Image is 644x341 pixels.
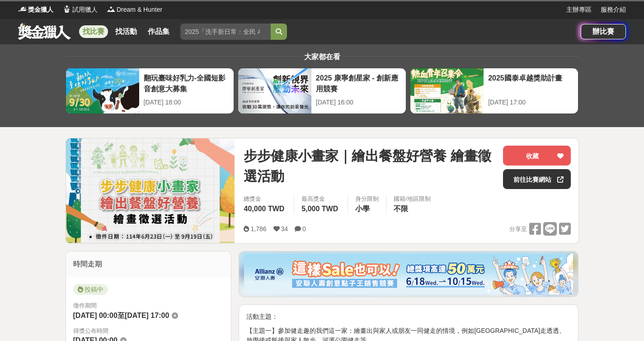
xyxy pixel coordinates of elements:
div: [DATE] 16:00 [316,98,401,107]
span: 大家都在看 [302,53,343,61]
div: 國籍/地區限制 [394,194,431,204]
a: 2025 康寧創星家 - 創新應用競賽[DATE] 16:00 [238,68,406,114]
a: 找活動 [112,25,141,38]
span: 至 [118,312,125,319]
span: 5,000 TWD [301,205,338,213]
span: 40,000 TWD [244,205,284,213]
span: [DATE] 00:00 [73,312,118,319]
a: LogoDream & Hunter [107,5,162,14]
a: 服務介紹 [601,5,626,14]
span: 小學 [355,205,370,213]
div: 2025國泰卓越獎助計畫 [488,73,573,93]
div: [DATE] 18:00 [144,98,229,107]
div: 2025 康寧創星家 - 創新應用競賽 [316,73,401,93]
span: 最高獎金 [301,194,340,204]
span: 不限 [394,205,408,213]
input: 2025「洗手新日常：全民 ALL IN」洗手歌全台徵選 [180,24,271,40]
img: Logo [62,5,71,14]
div: 時間走期 [66,251,231,277]
span: Dream & Hunter [117,5,162,14]
p: 活動主題： [246,312,571,322]
a: 2025國泰卓越獎助計畫[DATE] 17:00 [410,68,578,114]
a: 前往比賽網站 [503,169,571,189]
img: Logo [107,5,116,14]
a: Logo試用獵人 [62,5,98,14]
button: 收藏 [503,146,571,166]
span: 獎金獵人 [28,5,53,14]
span: 總獎金 [244,194,287,204]
span: [DATE] 17:00 [125,312,169,319]
span: 分享至 [509,223,527,236]
span: 步步健康小畫家｜繪出餐盤好營養 繪畫徵選活動 [244,146,496,186]
span: 投稿中 [73,284,108,295]
img: Logo [18,5,27,14]
span: 徵件期間 [73,302,97,309]
a: 找比賽 [79,25,108,38]
span: 試用獵人 [72,5,98,14]
span: 1,786 [250,225,266,232]
img: Cover Image [66,138,235,243]
a: 作品集 [144,25,173,38]
img: dcc59076-91c0-4acb-9c6b-a1d413182f46.png [244,254,573,294]
div: 翻玩臺味好乳力-全國短影音創意大募集 [144,73,229,93]
a: 主辦專區 [566,5,592,14]
a: 翻玩臺味好乳力-全國短影音創意大募集[DATE] 18:00 [66,68,234,114]
a: 辦比賽 [581,24,626,39]
div: 身分限制 [355,194,379,204]
span: 34 [281,225,288,232]
span: 0 [302,225,306,232]
div: [DATE] 17:00 [488,98,573,107]
a: Logo獎金獵人 [18,5,53,14]
span: 得獎公布時間 [73,327,224,336]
